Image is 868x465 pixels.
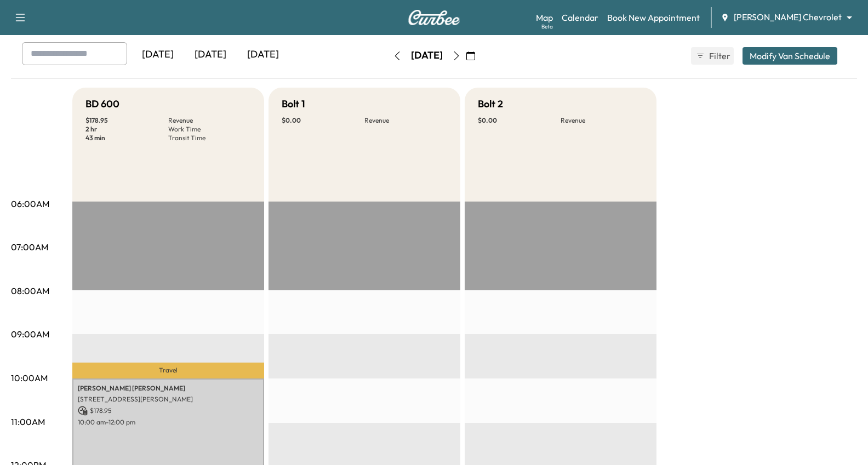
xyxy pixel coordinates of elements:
[364,116,447,125] p: Revenue
[743,47,837,65] button: Modify Van Schedule
[11,197,49,210] p: 06:00AM
[11,240,48,254] p: 07:00AM
[168,134,251,142] p: Transit Time
[168,125,251,134] p: Work Time
[11,371,48,384] p: 10:00AM
[78,406,259,416] p: $ 178.95
[85,96,119,112] h5: BD 600
[132,42,184,67] div: [DATE]
[562,11,598,24] a: Calendar
[478,116,561,125] p: $ 0.00
[85,125,168,134] p: 2 hr
[11,328,49,341] p: 09:00AM
[734,11,842,24] span: [PERSON_NAME] Chevrolet
[282,116,364,125] p: $ 0.00
[184,42,237,67] div: [DATE]
[607,11,700,24] a: Book New Appointment
[536,11,553,24] a: MapBeta
[72,363,264,378] p: Travel
[237,42,289,67] div: [DATE]
[709,49,729,62] span: Filter
[478,96,503,112] h5: Bolt 2
[78,384,259,393] p: [PERSON_NAME] [PERSON_NAME]
[411,49,443,62] div: [DATE]
[85,134,168,142] p: 43 min
[561,116,643,125] p: Revenue
[168,116,251,125] p: Revenue
[78,395,259,404] p: [STREET_ADDRESS][PERSON_NAME]
[691,47,734,65] button: Filter
[282,96,305,112] h5: Bolt 1
[78,418,259,427] p: 10:00 am - 12:00 pm
[11,415,45,428] p: 11:00AM
[408,10,460,25] img: Curbee Logo
[541,22,553,31] div: Beta
[85,116,168,125] p: $ 178.95
[11,284,49,297] p: 08:00AM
